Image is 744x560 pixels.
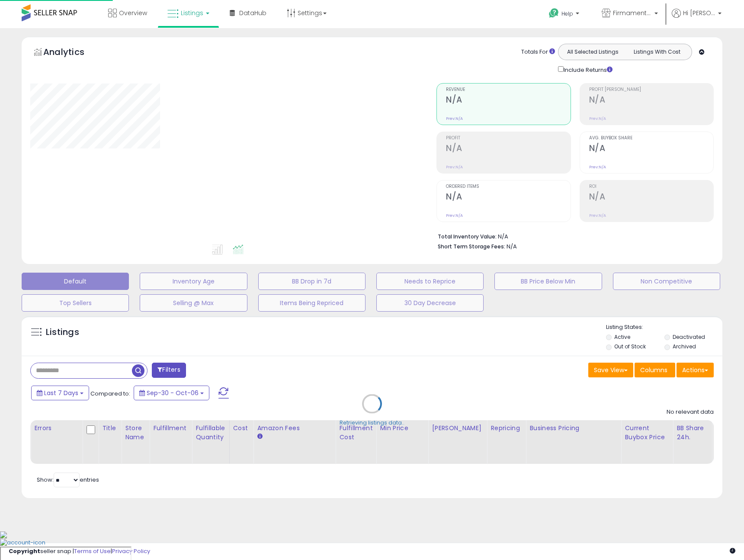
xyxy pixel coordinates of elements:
[589,116,606,121] small: Prev: N/A
[589,164,606,170] small: Prev: N/A
[119,9,147,17] span: Overview
[494,273,602,290] button: BB Price Below Min
[561,10,573,17] span: Help
[589,184,713,189] span: ROI
[589,136,713,141] span: Avg. Buybox Share
[683,9,715,17] span: Hi [PERSON_NAME]
[561,46,625,58] button: All Selected Listings
[446,116,463,121] small: Prev: N/A
[22,273,129,290] button: Default
[258,273,366,290] button: BB Drop in 7d
[446,184,570,189] span: Ordered Items
[589,95,713,106] h2: N/A
[672,9,722,28] a: Hi [PERSON_NAME]
[589,87,713,92] span: Profit [PERSON_NAME]
[446,87,570,92] span: Revenue
[258,294,366,312] button: Items Being Repriced
[140,294,247,312] button: Selling @ Max
[181,9,203,17] span: Listings
[552,64,623,74] div: Include Returns
[446,95,570,106] h2: N/A
[446,136,570,141] span: Profit
[438,233,497,240] b: Total Inventory Value:
[589,192,713,203] h2: N/A
[548,8,559,19] i: Get Help
[140,273,247,290] button: Inventory Age
[507,242,517,251] span: N/A
[613,9,652,17] span: Firmament Labs
[542,1,588,28] a: Help
[340,419,404,427] div: Retrieving listings data..
[521,48,555,56] div: Totals For
[446,143,570,155] h2: N/A
[446,164,463,170] small: Prev: N/A
[438,231,707,241] li: N/A
[239,9,266,17] span: DataHub
[589,213,606,218] small: Prev: N/A
[22,294,129,312] button: Top Sellers
[589,143,713,155] h2: N/A
[625,46,689,58] button: Listings With Cost
[376,273,484,290] button: Needs to Reprice
[446,213,463,218] small: Prev: N/A
[376,294,484,312] button: 30 Day Decrease
[438,243,505,250] b: Short Term Storage Fees:
[446,192,570,203] h2: N/A
[613,273,720,290] button: Non Competitive
[43,46,101,60] h5: Analytics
